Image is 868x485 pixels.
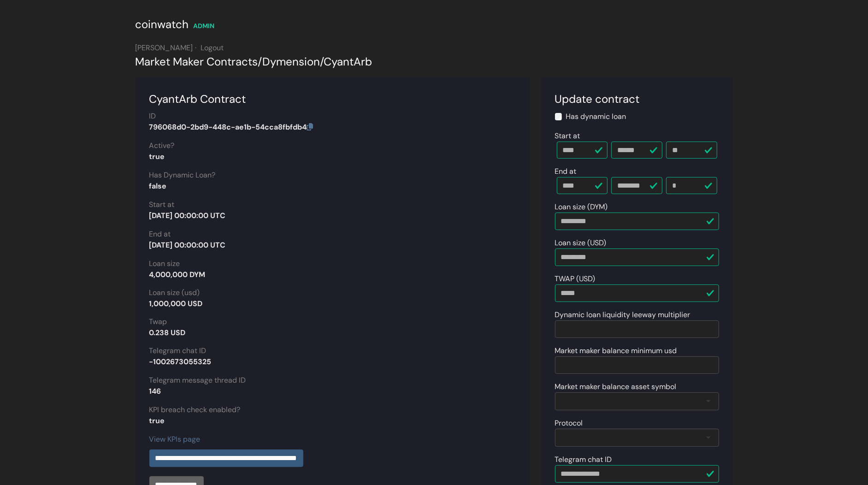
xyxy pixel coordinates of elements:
strong: -1002673055325 [149,357,212,367]
strong: false [149,181,167,191]
strong: 796068d0-2bd9-448c-ae1b-54cca8fbfdb4 [149,122,313,132]
div: coinwatch [136,16,189,33]
label: Start at [555,130,580,142]
strong: 4,000,000 DYM [149,270,206,279]
label: Loan size [149,258,180,269]
label: Has dynamic loan [566,111,626,122]
label: Active? [149,140,175,151]
strong: [DATE] 00:00:00 UTC [149,240,226,250]
label: KPI breach check enabled? [149,404,241,415]
label: Dynamic loan liquidity leeway multiplier [555,309,691,320]
strong: true [149,416,165,426]
label: Start at [149,199,175,210]
a: View KPIs page [149,434,201,444]
label: Market maker balance asset symbol [555,381,677,392]
label: Telegram message thread ID [149,375,246,386]
strong: 146 [149,386,161,396]
div: CyantArb Contract [149,91,516,107]
div: [PERSON_NAME] [136,42,733,53]
label: Telegram chat ID [149,345,207,356]
label: Protocol [555,418,583,429]
span: / [320,54,324,69]
label: TWAP (USD) [555,273,596,284]
div: Update contract [555,91,719,107]
strong: true [149,152,165,161]
label: End at [555,166,577,177]
span: · [195,43,197,53]
strong: 0.238 USD [149,328,186,337]
label: End at [149,229,171,240]
label: Market maker balance minimum usd [555,345,677,356]
strong: [DATE] 00:00:00 UTC [149,211,226,220]
label: Loan size (DYM) [555,201,608,213]
label: Has Dynamic Loan? [149,170,216,181]
label: Loan size (usd) [149,287,200,298]
a: coinwatch ADMIN [136,21,215,30]
div: Market Maker Contracts Dymension CyantArb [136,53,733,70]
label: ID [149,111,156,122]
a: Logout [201,43,224,53]
span: / [258,54,263,69]
strong: 1,000,000 USD [149,299,203,308]
div: ADMIN [194,21,215,31]
label: Twap [149,316,167,327]
label: Telegram chat ID [555,454,612,465]
label: Loan size (USD) [555,237,607,248]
